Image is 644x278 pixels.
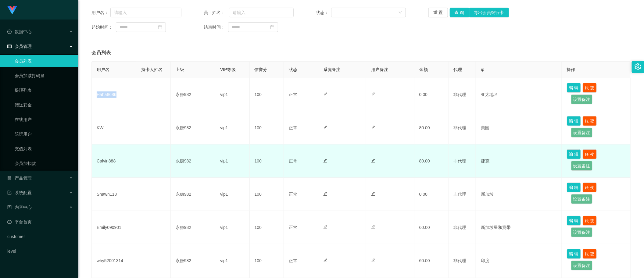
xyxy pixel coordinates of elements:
[371,92,375,96] i: 图标: edit
[476,211,562,244] td: 新加坡星和宽带
[323,67,340,72] span: 系统备注
[91,24,116,30] span: 起始时间：
[635,63,641,70] i: 图标: setting
[270,25,274,29] i: 图标: calendar
[7,44,32,49] span: 会员管理
[92,111,136,144] td: KW
[15,113,73,126] a: 在线用户
[250,144,284,178] td: 100
[176,67,184,72] span: 上级
[289,192,297,197] span: 正常
[7,176,12,180] i: 图标: appstore-o
[399,11,402,15] i: 图标: down
[171,78,215,111] td: 永赚982
[571,94,592,104] button: 设置备注
[15,55,73,67] a: 会员列表
[567,249,581,259] button: 编 辑
[476,144,562,178] td: 捷克
[7,44,12,48] i: 图标: table
[476,244,562,277] td: 印度
[316,9,331,16] span: 状态：
[250,178,284,211] td: 100
[171,178,215,211] td: 永赚982
[414,244,449,277] td: 60.00
[414,144,449,178] td: 80.00
[571,194,592,204] button: 设置备注
[7,6,17,15] img: logo.9652507e.png
[204,9,229,16] span: 员工姓名：
[371,258,375,262] i: 图标: edit
[91,9,110,16] span: 用户名：
[450,8,469,17] button: 查 询
[323,125,327,130] i: 图标: edit
[15,128,73,140] a: 陪玩用户
[567,216,581,226] button: 编 辑
[323,225,327,229] i: 图标: edit
[371,159,375,163] i: 图标: edit
[7,190,32,195] span: 系统配置
[323,92,327,96] i: 图标: edit
[371,192,375,196] i: 图标: edit
[215,211,250,244] td: vip1
[171,111,215,144] td: 永赚982
[289,67,297,72] span: 状态
[289,225,297,230] span: 正常
[289,159,297,163] span: 正常
[15,143,73,155] a: 充值列表
[323,192,327,196] i: 图标: edit
[7,205,12,209] i: 图标: profile
[323,159,327,163] i: 图标: edit
[571,227,592,237] button: 设置备注
[289,258,297,263] span: 正常
[92,144,136,178] td: Calvin888
[419,67,428,72] span: 金额
[92,78,136,111] td: Haha8686
[583,183,597,192] button: 账 变
[92,211,136,244] td: Emily090901
[250,211,284,244] td: 100
[250,111,284,144] td: 100
[110,8,181,17] input: 请输入
[567,183,581,192] button: 编 辑
[567,83,581,93] button: 编 辑
[453,92,466,97] span: 非代理
[7,191,12,195] i: 图标: form
[583,249,597,259] button: 账 变
[171,244,215,277] td: 永赚982
[215,178,250,211] td: vip1
[7,30,12,34] i: 图标: check-circle-o
[476,111,562,144] td: 美国
[583,116,597,126] button: 账 变
[481,67,484,72] span: ip
[215,78,250,111] td: vip1
[255,67,267,72] span: 信誉分
[7,176,32,180] span: 产品管理
[414,78,449,111] td: 0.00
[171,144,215,178] td: 永赚982
[428,8,448,17] button: 重 置
[371,67,388,72] span: 用户备注
[414,178,449,211] td: 0.00
[7,245,73,257] a: level
[571,128,592,137] button: 设置备注
[220,67,236,72] span: VIP等级
[371,125,375,130] i: 图标: edit
[97,67,109,72] span: 用户名
[229,8,294,17] input: 请输入
[250,244,284,277] td: 100
[571,261,592,270] button: 设置备注
[7,230,73,243] a: customer
[289,92,297,97] span: 正常
[215,144,250,178] td: vip1
[371,225,375,229] i: 图标: edit
[92,178,136,211] td: Shawn118
[567,67,575,72] span: 操作
[476,78,562,111] td: 亚太地区
[453,192,466,197] span: 非代理
[7,29,32,34] span: 数据中心
[15,84,73,96] a: 提现列表
[414,111,449,144] td: 80.00
[215,111,250,144] td: vip1
[15,99,73,111] a: 赠送彩金
[453,159,466,163] span: 非代理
